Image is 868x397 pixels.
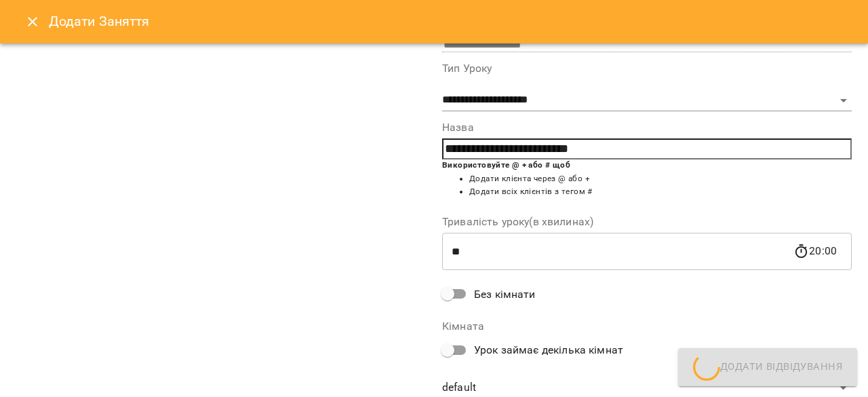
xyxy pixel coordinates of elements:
[442,160,570,170] b: Використовуйте @ + або # щоб
[474,342,623,358] span: Урок займає декілька кімнат
[442,321,852,332] label: Кімната
[442,216,852,227] label: Тривалість уроку(в хвилинах)
[474,286,536,303] span: Без кімнати
[469,172,852,186] li: Додати клієнта через @ або +
[16,5,49,38] button: Close
[469,185,852,199] li: Додати всіх клієнтів з тегом #
[442,122,852,133] label: Назва
[442,63,852,74] label: Тип Уроку
[49,11,852,32] h6: Додати Заняття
